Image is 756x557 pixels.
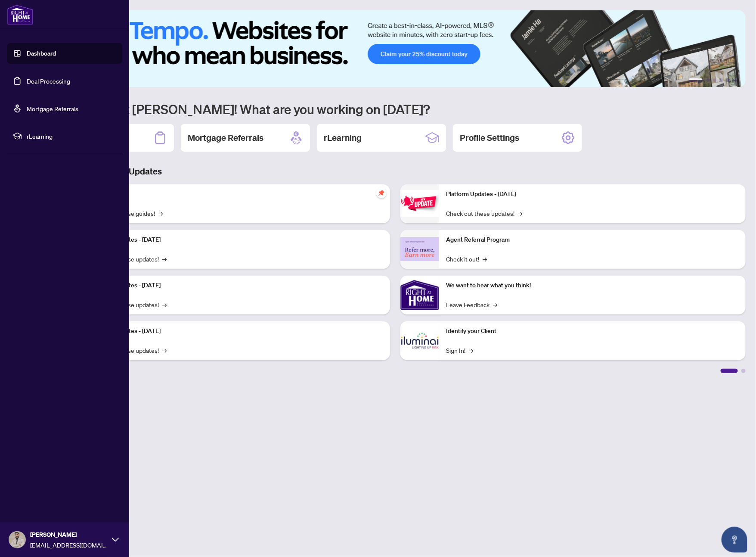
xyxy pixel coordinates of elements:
[324,132,362,144] h2: rLearning
[162,254,167,264] span: →
[376,188,387,198] span: pushpin
[30,530,108,539] span: [PERSON_NAME]
[446,281,739,290] p: We want to hear what you think!
[158,208,163,218] span: →
[162,345,167,355] span: →
[90,327,383,336] p: Platform Updates - [DATE]
[446,235,739,245] p: Agent Referral Program
[446,190,739,199] p: Platform Updates - [DATE]
[727,78,730,82] button: 5
[469,345,473,355] span: →
[90,281,383,290] p: Platform Updates - [DATE]
[713,78,716,82] button: 3
[722,527,747,553] button: Open asap
[45,10,746,87] img: Slide 0
[446,254,487,264] a: Check it out!→
[90,190,383,199] p: Self-Help
[30,540,108,550] span: [EMAIL_ADDRESS][DOMAIN_NAME]
[400,237,439,261] img: Agent Referral Program
[460,132,519,144] h2: Profile Settings
[446,208,522,218] a: Check out these updates!→
[400,190,439,217] img: Platform Updates - June 23, 2025
[446,327,739,336] p: Identify your Client
[27,105,78,112] a: Mortgage Referrals
[7,4,34,25] img: logo
[400,321,439,360] img: Identify your Client
[706,78,710,82] button: 2
[27,50,56,57] a: Dashboard
[720,78,723,82] button: 4
[483,254,487,264] span: →
[400,276,439,314] img: We want to hear what you think!
[27,77,70,85] a: Deal Processing
[9,532,25,548] img: Profile Icon
[518,208,522,218] span: →
[45,165,746,177] h3: Brokerage & Industry Updates
[90,235,383,245] p: Platform Updates - [DATE]
[162,300,167,309] span: →
[188,132,263,144] h2: Mortgage Referrals
[27,131,116,141] span: rLearning
[446,345,473,355] a: Sign In!→
[446,300,497,309] a: Leave Feedback→
[734,78,737,82] button: 6
[689,78,703,82] button: 1
[45,101,746,117] h1: Welcome back [PERSON_NAME]! What are you working on [DATE]?
[493,300,497,309] span: →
